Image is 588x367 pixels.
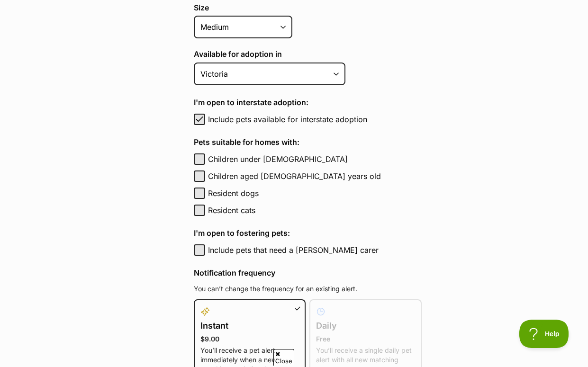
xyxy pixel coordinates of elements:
[208,244,422,256] label: Include pets that need a [PERSON_NAME] carer
[208,170,422,182] label: Children aged [DEMOGRAPHIC_DATA] years old
[194,3,422,12] label: Size
[208,188,422,199] label: Resident dogs
[194,267,422,278] h4: Notification frequency
[194,50,422,58] label: Available for adoption in
[194,284,422,294] p: You can’t change the frequency for an existing alert.
[519,320,569,348] iframe: Help Scout Beacon - Open
[194,136,422,148] h4: Pets suitable for homes with:
[194,97,422,108] h4: I'm open to interstate adoption:
[208,205,422,216] label: Resident cats
[208,114,422,125] label: Include pets available for interstate adoption
[316,319,415,332] h4: Daily
[194,227,422,239] h4: I'm open to fostering pets:
[200,319,299,332] h4: Instant
[273,349,294,366] span: Close
[200,334,299,344] p: $9.00
[208,153,422,165] label: Children under [DEMOGRAPHIC_DATA]
[316,334,415,344] p: Free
